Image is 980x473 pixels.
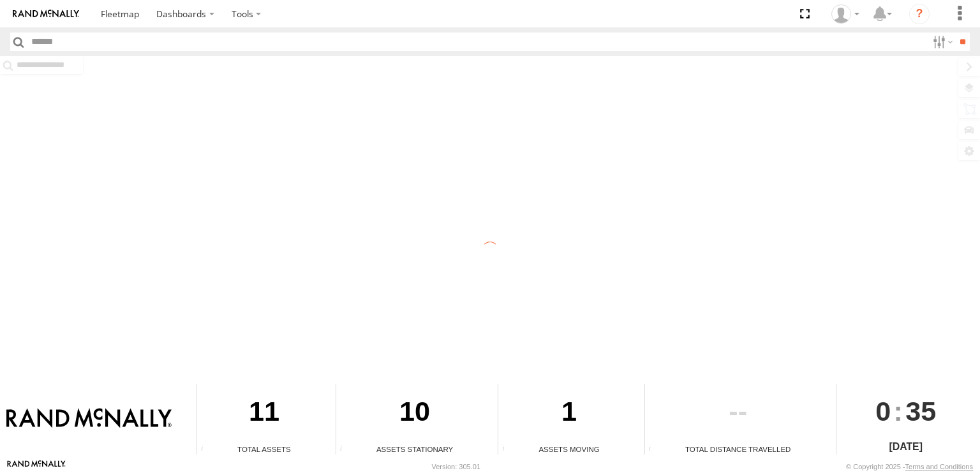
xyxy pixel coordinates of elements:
[836,384,976,439] div: :
[827,4,864,24] div: Valeo Dash
[197,445,216,455] div: Total number of Enabled Assets
[197,444,331,455] div: Total Assets
[432,463,480,470] div: Version: 305.01
[336,444,493,455] div: Assets Stationary
[336,384,493,444] div: 10
[909,4,930,24] i: ?
[13,10,79,18] img: rand-logo.svg
[836,439,976,455] div: [DATE]
[645,445,664,455] div: Total distance travelled by all assets within specified date range and applied filters
[7,460,66,473] a: Visit our Website
[875,384,891,439] span: 0
[498,444,639,455] div: Assets Moving
[336,445,355,455] div: Total number of assets current stationary.
[846,463,973,470] div: © Copyright 2025 -
[197,384,331,444] div: 11
[6,408,172,430] img: Rand McNally
[928,33,955,51] label: Search Filter Options
[645,444,831,455] div: Total Distance Travelled
[905,463,973,470] a: Terms and Conditions
[498,384,639,444] div: 1
[905,384,936,439] span: 35
[498,445,517,455] div: Total number of assets current in transit.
